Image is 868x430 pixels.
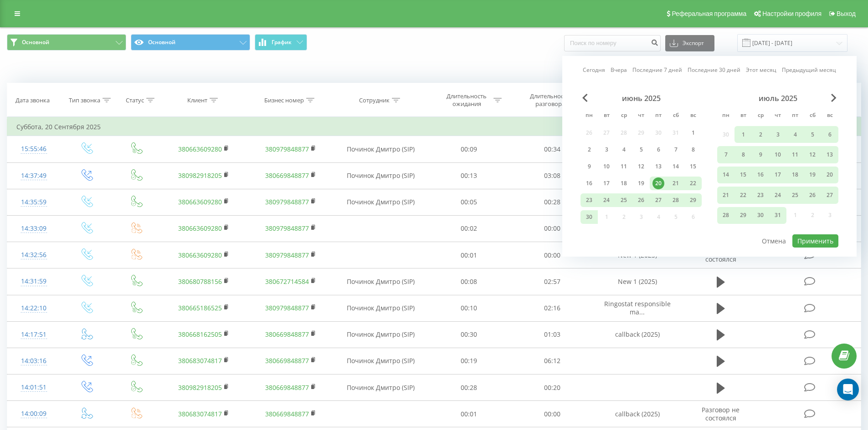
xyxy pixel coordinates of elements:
span: График [272,39,292,46]
a: 380979848877 [265,251,309,259]
div: 24 [772,189,784,201]
div: 26 [806,189,818,201]
button: Основной [131,34,250,51]
div: 10 [772,149,784,161]
abbr: вторник [736,109,750,123]
div: пн 21 июля 2025 г. [717,187,734,203]
span: Previous Month [582,94,588,102]
td: 03:08 [511,162,594,189]
div: 14:32:56 [16,246,51,264]
div: 2 [755,129,766,141]
a: 380982918205 [178,171,222,180]
td: 00:28 [427,374,511,401]
td: 02:57 [511,268,594,295]
div: вс 22 июня 2025 г. [684,177,702,190]
a: 380979848877 [265,224,309,233]
div: сб 28 июня 2025 г. [667,193,684,207]
div: ср 30 июля 2025 г. [752,207,769,224]
div: пн 16 июня 2025 г. [580,177,598,190]
button: Экспорт [665,35,714,51]
td: 00:00 [511,401,594,427]
div: 13 [824,149,836,161]
div: 9 [755,149,766,161]
span: Разговор не состоялся [702,247,740,263]
div: ср 23 июля 2025 г. [752,187,769,203]
div: пт 13 июня 2025 г. [650,160,667,173]
div: 9 [583,161,595,172]
div: 14:33:09 [16,220,51,238]
div: июль 2025 [717,94,838,103]
td: 00:34 [511,136,594,162]
div: 2 [583,144,595,156]
div: чт 12 июня 2025 г. [632,160,650,173]
div: Бизнес номер [264,96,304,104]
div: пн 28 июля 2025 г. [717,207,734,224]
td: New 1 (2025) [594,268,680,295]
a: Последние 7 дней [632,66,682,74]
div: Сотрудник [359,96,390,104]
div: 6 [652,144,664,156]
a: Вчера [611,66,627,74]
div: 14:17:51 [16,326,51,344]
div: пт 18 июля 2025 г. [786,167,804,183]
div: 7 [670,144,682,156]
div: вт 22 июля 2025 г. [734,187,752,203]
td: 06:12 [511,348,594,374]
div: Статус [126,96,144,104]
div: пн 23 июня 2025 г. [580,193,598,207]
div: пт 11 июля 2025 г. [786,146,804,163]
div: вт 29 июля 2025 г. [734,207,752,224]
div: 17 [772,169,784,181]
div: пн 7 июля 2025 г. [717,146,734,163]
div: пт 6 июня 2025 г. [650,143,667,157]
a: 380663609280 [178,224,222,233]
input: Поиск по номеру [564,35,661,51]
td: Починок Дмитро (SIP) [334,295,427,321]
div: ср 2 июля 2025 г. [752,126,769,143]
td: Починок Дмитро (SIP) [334,189,427,215]
div: 15 [737,169,749,181]
td: 00:30 [427,321,511,348]
div: 13 [652,161,664,172]
td: 00:10 [427,295,511,321]
div: сб 26 июля 2025 г. [804,187,821,203]
div: 23 [583,194,595,206]
div: пн 2 июня 2025 г. [580,143,598,157]
div: ср 16 июля 2025 г. [752,167,769,183]
div: Дата звонка [15,96,50,104]
div: чт 24 июля 2025 г. [769,187,786,203]
div: 14:37:49 [16,167,51,185]
div: 7 [720,149,732,161]
div: вс 6 июля 2025 г. [821,126,838,143]
div: вт 15 июля 2025 г. [734,167,752,183]
abbr: среда [754,109,767,123]
td: Суббота, 20 Сентября 2025 [7,118,861,136]
div: сб 7 июня 2025 г. [667,143,684,157]
div: 5 [806,129,818,141]
div: Open Intercom Messenger [837,379,859,400]
div: 25 [789,189,801,201]
div: 21 [720,189,732,201]
div: сб 5 июля 2025 г. [804,126,821,143]
div: 20 [824,169,836,181]
div: июнь 2025 [580,94,702,103]
td: 00:08 [427,268,511,295]
div: 30 [755,209,766,221]
span: Ringostat responsible ma... [604,299,671,316]
div: 18 [618,177,630,189]
div: пт 27 июня 2025 г. [650,193,667,207]
div: вс 13 июля 2025 г. [821,146,838,163]
span: Выход [837,10,856,17]
div: чт 5 июня 2025 г. [632,143,650,157]
div: 19 [635,177,647,189]
span: Настройки профиля [762,10,822,17]
div: 11 [789,149,801,161]
div: 27 [824,189,836,201]
a: Последние 30 дней [688,66,740,74]
div: 28 [720,209,732,221]
td: 00:00 [511,215,594,242]
div: чт 3 июля 2025 г. [769,126,786,143]
td: 00:00 [511,242,594,268]
div: вт 3 июня 2025 г. [598,143,615,157]
abbr: понедельник [582,109,596,123]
